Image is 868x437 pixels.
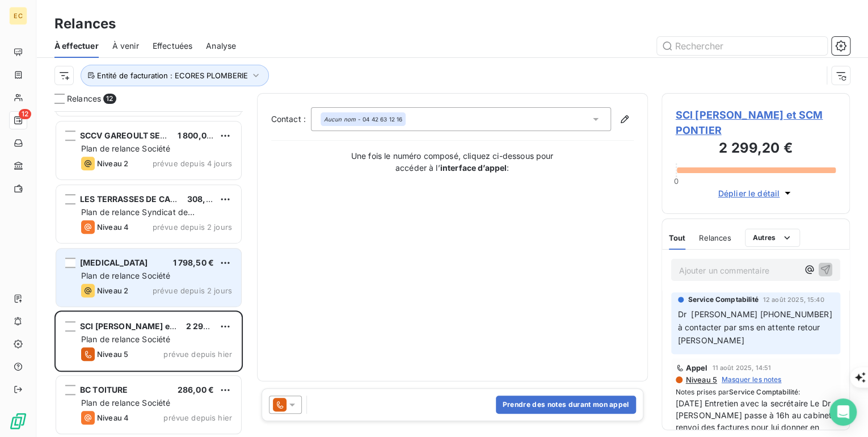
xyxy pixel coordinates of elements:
span: Analyse [206,40,236,52]
span: prévue depuis 4 jours [153,159,232,168]
span: Effectuées [153,40,193,52]
span: Relances [67,93,101,104]
button: Prendre des notes durant mon appel [496,396,636,414]
span: prévue depuis 2 jours [153,286,232,295]
h3: Relances [54,14,116,34]
div: Open Intercom Messenger [829,398,857,426]
span: SCI [PERSON_NAME] et SCM PONTIER [676,107,836,138]
span: Tout [669,233,686,242]
span: Niveau 5 [97,350,128,359]
button: Entité de facturation : ECORES PLOMBERIE [81,65,269,86]
span: SCCV GAREOULT SERRET [80,131,181,140]
span: 1 798,50 € [173,258,214,267]
a: 12 [9,111,27,129]
span: Niveau 5 [685,375,717,384]
span: Plan de relance Syndicat de copropriété [81,207,195,228]
span: 308,00 € [187,194,224,204]
span: prévue depuis hier [163,350,232,359]
span: prévue depuis hier [163,413,232,422]
strong: interface d’appel [440,163,507,173]
img: Logo LeanPay [9,412,27,430]
span: [MEDICAL_DATA] [80,258,148,267]
span: Plan de relance Société [81,144,170,153]
div: grid [54,111,243,437]
div: - 04 42 63 12 16 [324,115,403,123]
span: Niveau 2 [97,159,128,168]
span: Masquer les notes [722,375,782,385]
span: Relances [699,233,731,242]
span: 11 août 2025, 14:51 [712,364,771,371]
span: À effectuer [54,40,99,52]
span: BC TOITURE [80,385,128,394]
span: À venir [112,40,139,52]
span: Entité de facturation : ECORES PLOMBERIE [97,71,248,80]
button: Autres [745,229,800,247]
span: Plan de relance Société [81,398,170,407]
span: Niveau 2 [97,286,128,295]
span: Déplier le détail [718,187,779,199]
span: Dr [PERSON_NAME] [PHONE_NUMBER] à contacter par sms en attente retour [PERSON_NAME] [678,309,837,345]
span: 12 août 2025, 15:40 [763,296,824,303]
span: 12 [103,94,116,104]
span: prévue depuis 2 jours [153,222,232,232]
em: Aucun nom [324,115,356,123]
span: 2 299,20 € [186,321,230,331]
span: 12 [19,109,31,119]
span: LES TERRASSES DE CAP BRUN C/° [80,194,213,204]
span: Appel [686,363,708,372]
div: EC [9,7,27,25]
span: Niveau 4 [97,413,129,422]
span: 1 800,00 € [178,131,220,140]
input: Rechercher [657,37,827,55]
span: Service Comptabilité [729,388,798,396]
span: Notes prises par : [676,387,836,397]
span: 0 [673,177,678,186]
span: Plan de relance Société [81,334,170,344]
h3: 2 299,20 € [676,138,836,161]
span: 286,00 € [178,385,214,394]
span: Service Comptabilité [688,295,759,305]
button: Déplier le détail [714,187,797,200]
p: Une fois le numéro composé, cliquez ci-dessous pour accéder à l’ : [339,150,566,174]
span: Niveau 4 [97,222,129,232]
span: Plan de relance Société [81,271,170,280]
span: SCI [PERSON_NAME] et SCM PONTIER [80,321,230,331]
label: Contact : [271,114,311,125]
